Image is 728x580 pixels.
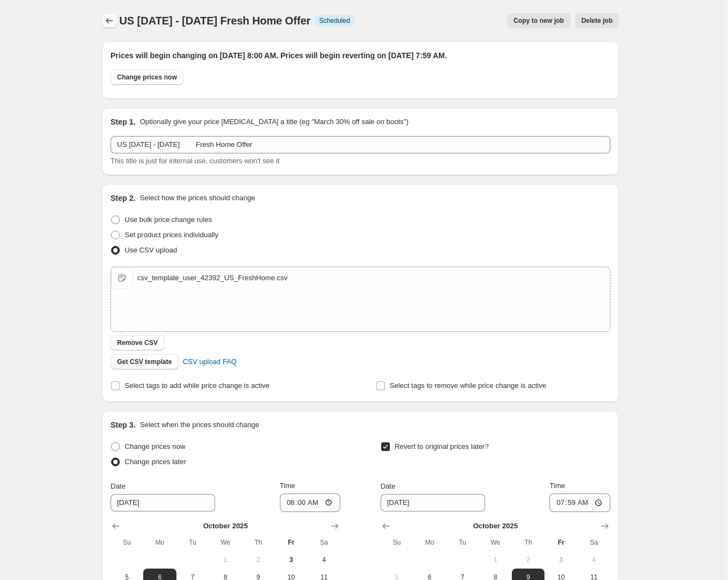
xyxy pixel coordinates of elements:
span: US [DATE] - [DATE] Fresh Home Offer [119,15,310,27]
th: Thursday [242,534,274,551]
span: 3 [549,556,573,564]
span: Tu [450,538,474,547]
button: Thursday October 2 2025 [242,551,274,569]
th: Monday [143,534,176,551]
th: Sunday [111,534,143,551]
span: 3 [279,556,303,564]
span: We [213,538,237,547]
span: Sa [582,538,606,547]
span: Sa [312,538,336,547]
button: Show next month, November 2025 [327,519,342,534]
button: Show previous month, September 2025 [108,519,124,534]
button: Get CSV template [111,354,179,369]
h2: Step 2. [111,193,136,203]
h2: Step 1. [111,116,136,127]
th: Wednesday [209,534,242,551]
button: Wednesday October 1 2025 [209,551,242,569]
span: Scheduled [319,16,350,25]
th: Saturday [578,534,610,551]
span: 2 [246,556,270,564]
span: 1 [484,556,507,564]
button: Show previous month, September 2025 [378,519,394,534]
span: Date [111,482,125,490]
div: csv_template_user_42392_US_FreshHome.csv [137,273,287,283]
th: Monday [413,534,446,551]
button: Saturday October 4 2025 [308,551,340,569]
span: Select tags to add while price change is active [125,381,270,390]
span: Su [385,538,409,547]
button: Wednesday October 1 2025 [479,551,512,569]
span: Select tags to remove while price change is active [390,381,547,390]
span: 4 [312,556,336,564]
th: Sunday [381,534,413,551]
h2: Step 3. [111,419,136,430]
span: Change prices later [125,458,186,466]
span: Su [115,538,139,547]
a: CSV upload FAQ [176,353,243,371]
span: Tu [181,538,205,547]
button: Show next month, November 2025 [597,519,613,534]
p: Optionally give your price [MEDICAL_DATA] a title (eg "March 30% off sale on boots") [140,116,408,127]
button: Copy to new job [507,13,571,28]
button: Today Friday October 3 2025 [275,551,308,569]
th: Saturday [308,534,340,551]
th: Tuesday [446,534,479,551]
span: CSV upload FAQ [183,356,237,367]
span: Get CSV template [117,357,172,366]
span: Fr [279,538,303,547]
span: 2 [516,556,540,564]
span: Use CSV upload [125,246,177,254]
button: Today Friday October 3 2025 [545,551,577,569]
span: We [484,538,507,547]
span: 1 [213,556,237,564]
th: Wednesday [479,534,512,551]
button: Change prices now [111,70,183,85]
input: 10/3/2025 [381,494,485,511]
span: Time [549,482,565,490]
span: Mo [418,538,442,547]
span: Th [246,538,270,547]
span: Date [381,482,395,490]
button: Delete job [575,13,619,28]
p: Select when the prices should change [140,419,259,430]
span: Change prices now [125,442,185,451]
input: 10/3/2025 [111,494,215,511]
span: Th [516,538,540,547]
span: Change prices now [117,73,177,82]
th: Thursday [512,534,545,551]
span: Copy to new job [513,16,564,25]
button: Remove CSV [111,335,164,350]
th: Tuesday [176,534,209,551]
input: 12:00 [549,493,610,512]
h2: Prices will begin changing on [DATE] 8:00 AM. Prices will begin reverting on [DATE] 7:59 AM. [111,50,610,61]
span: 4 [582,556,606,564]
input: 12:00 [280,493,341,512]
span: Delete job [582,16,613,25]
span: Revert to original prices later? [395,442,489,451]
span: This title is just for internal use, customers won't see it [111,157,279,165]
span: Use bulk price change rules [125,215,212,224]
span: Set product prices individually [125,231,218,239]
button: Price change jobs [102,13,117,28]
th: Friday [545,534,577,551]
span: Fr [549,538,573,547]
p: Select how the prices should change [140,193,255,203]
button: Saturday October 4 2025 [578,551,610,569]
input: 30% off holiday sale [111,136,610,153]
span: Mo [148,538,172,547]
button: Thursday October 2 2025 [512,551,545,569]
th: Friday [275,534,308,551]
span: Time [280,482,295,490]
span: Remove CSV [117,338,158,347]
